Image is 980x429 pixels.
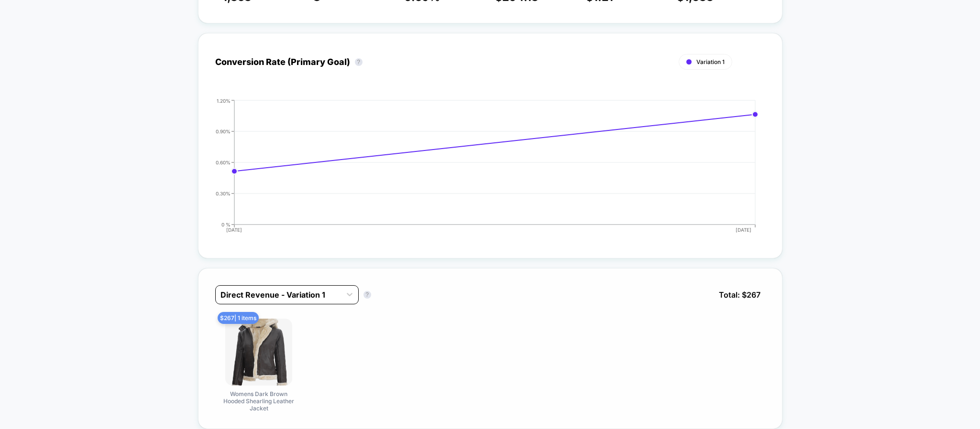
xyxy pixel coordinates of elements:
[696,58,725,65] span: Variation 1
[227,227,242,233] tspan: [DATE]
[217,97,231,103] tspan: 1.20%
[355,58,363,66] button: ?
[218,312,259,324] span: $ 267 | 1 items
[221,221,231,227] tspan: 0 %
[736,227,751,233] tspan: [DATE]
[206,98,756,241] div: CONVERSION_RATE
[216,159,231,165] tspan: 0.60%
[216,128,231,134] tspan: 0.90%
[363,291,371,299] button: ?
[714,285,765,304] span: Total: $ 267
[223,390,295,412] span: Womens Dark Brown Hooded Shearling Leather Jacket
[216,190,231,196] tspan: 0.30%
[225,319,292,386] img: Womens Dark Brown Hooded Shearling Leather Jacket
